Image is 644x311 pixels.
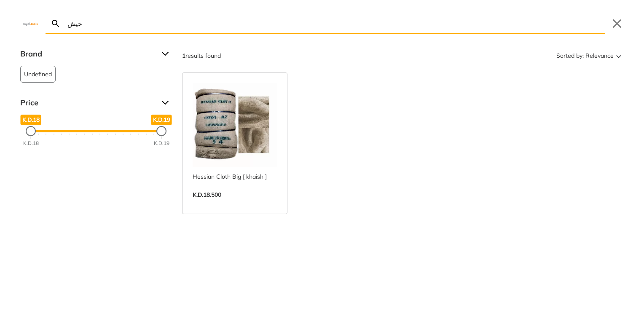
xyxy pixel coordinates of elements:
span: Undefined [24,66,52,82]
div: results found [182,49,221,62]
div: Minimum Price [26,126,36,136]
svg: Sort [614,51,624,61]
span: Brand [20,47,155,61]
input: Search… [66,13,605,33]
svg: Search [51,19,61,29]
button: Undefined [20,66,56,83]
strong: 1 [182,52,185,59]
div: Maximum Price [156,126,166,136]
span: Relevance [585,49,614,62]
div: K.D.18 [23,139,39,147]
div: K.D.19 [154,139,169,147]
span: Price [20,96,155,110]
button: Sorted by:Relevance Sort [555,49,624,62]
button: Close [610,17,624,30]
img: Close [20,21,40,25]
